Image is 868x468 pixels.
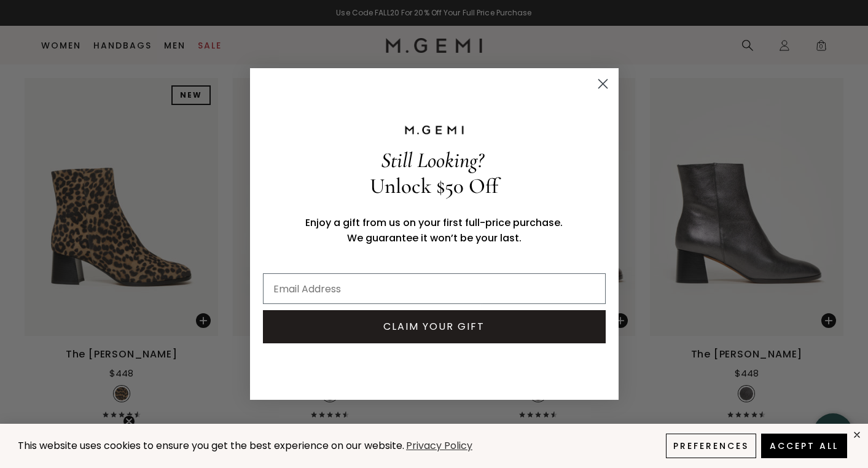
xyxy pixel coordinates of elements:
span: This website uses cookies to ensure you get the best experience on our website. [18,439,404,453]
span: Unlock $50 Off [370,173,498,199]
button: Close dialog [592,73,614,95]
button: Accept All [761,434,847,458]
span: Enjoy a gift from us on your first full-price purchase. We guarantee it won’t be your last. [305,216,563,245]
div: close [852,430,862,440]
button: Preferences [666,434,756,458]
span: Still Looking? [381,147,483,173]
input: Email Address [263,273,606,304]
button: CLAIM YOUR GIFT [263,310,606,343]
a: Privacy Policy (opens in a new tab) [404,439,474,454]
img: M.GEMI [404,125,465,136]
